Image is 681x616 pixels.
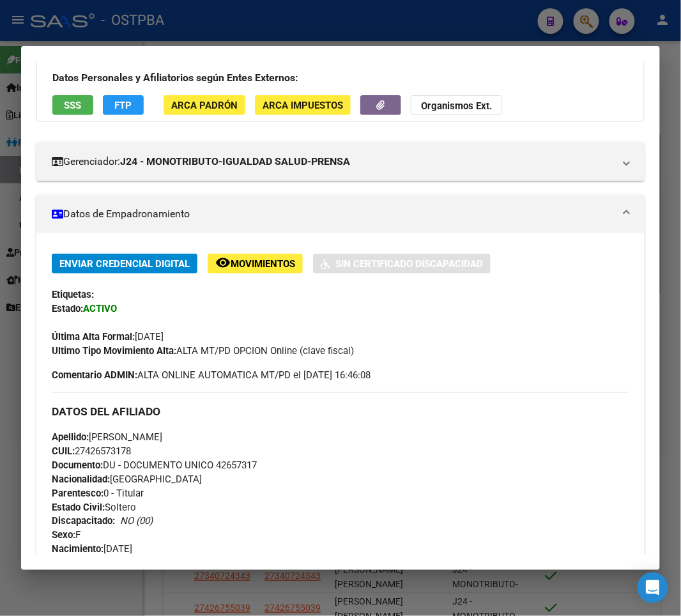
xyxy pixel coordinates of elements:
[52,431,162,443] span: [PERSON_NAME]
[52,345,354,357] span: ALTA MT/PD OPCION Online (clave fiscal)
[52,345,176,357] strong: Ultimo Tipo Movimiento Alta:
[52,404,629,419] h3: DATOS DEL AFILIADO
[52,445,131,457] span: 27426573178
[52,206,614,222] mat-panel-title: Datos de Empadronamiento
[36,195,645,233] mat-expansion-panel-header: Datos de Empadronamiento
[52,303,83,314] strong: Estado:
[52,544,103,555] strong: Nacimiento:
[52,459,103,471] strong: Documento:
[52,502,136,513] span: Soltero
[52,154,614,169] mat-panel-title: Gerenciador:
[52,474,202,485] span: [GEOGRAPHIC_DATA]
[52,530,80,541] span: F
[36,142,645,181] mat-expansion-panel-header: Gerenciador:J24 - MONOTRIBUTO-IGUALDAD SALUD-PRENSA
[52,331,135,343] strong: Última Alta Formal:
[52,474,110,485] strong: Nacionalidad:
[65,100,82,111] span: SSS
[255,95,351,115] button: ARCA Impuestos
[52,530,75,541] strong: Sexo:
[52,70,629,86] h3: Datos Personales y Afiliatorios según Entes Externos:
[411,95,502,115] button: Organismos Ext.
[208,254,303,273] button: Movimientos
[231,258,295,270] span: Movimientos
[52,445,75,457] strong: CUIL:
[115,100,132,111] span: FTP
[52,502,105,513] strong: Estado Civil:
[83,303,117,314] strong: ACTIVO
[52,516,115,527] strong: Discapacitado:
[52,254,197,273] button: Enviar Credencial Digital
[52,331,164,343] span: [DATE]
[313,254,491,273] button: Sin Certificado Discapacidad
[52,369,137,381] strong: Comentario ADMIN:
[103,95,144,115] button: FTP
[263,100,343,111] span: ARCA Impuestos
[52,488,103,499] strong: Parentesco:
[52,95,93,115] button: SSS
[59,258,190,270] span: Enviar Credencial Digital
[120,154,350,169] strong: J24 - MONOTRIBUTO-IGUALDAD SALUD-PRENSA
[638,573,668,603] div: Open Intercom Messenger
[52,488,144,499] span: 0 - Titular
[164,95,245,115] button: ARCA Padrón
[335,258,483,270] span: Sin Certificado Discapacidad
[120,516,153,527] i: NO (00)
[52,459,257,471] span: DU - DOCUMENTO UNICO 42657317
[52,431,89,443] strong: Apellido:
[171,100,238,111] span: ARCA Padrón
[52,289,94,300] strong: Etiquetas:
[421,100,492,112] strong: Organismos Ext.
[52,544,132,555] span: [DATE]
[52,368,371,382] span: ALTA ONLINE AUTOMATICA MT/PD el [DATE] 16:46:08
[215,255,231,270] mat-icon: remove_red_eye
